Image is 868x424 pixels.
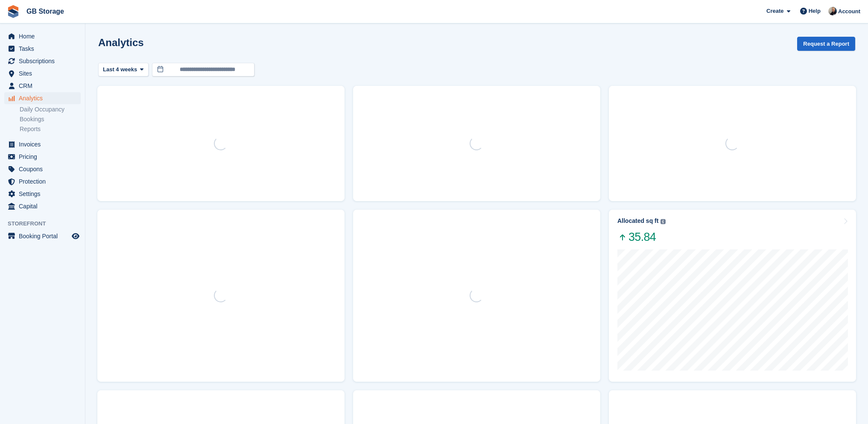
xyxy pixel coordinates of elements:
a: Bookings [20,115,81,123]
img: Karl Walker [828,7,837,15]
span: CRM [19,80,70,92]
span: Settings [19,188,70,200]
img: icon-info-grey-7440780725fd019a000dd9b08b2336e03edf1995a4989e88bcd33f0948082b44.svg [660,219,666,224]
img: stora-icon-8386f47178a22dfd0bd8f6a31ec36ba5ce8667c1dd55bd0f319d3a0aa187defe.svg [7,5,20,18]
a: Reports [20,125,81,133]
a: menu [4,163,81,175]
a: menu [4,55,81,67]
a: menu [4,230,81,242]
span: Help [809,7,821,15]
a: menu [4,175,81,187]
span: Create [766,7,783,15]
span: Coupons [19,163,70,175]
span: Protection [19,175,70,187]
div: Allocated sq ft [617,217,658,225]
span: Home [19,30,70,42]
a: menu [4,67,81,79]
span: Analytics [19,92,70,104]
button: Last 4 weeks [98,63,149,77]
a: menu [4,80,81,92]
a: menu [4,92,81,104]
span: 35.84 [617,230,666,244]
span: Pricing [19,151,70,163]
span: Subscriptions [19,55,70,67]
span: Booking Portal [19,230,70,242]
a: menu [4,138,81,150]
button: Request a Report [797,37,855,51]
span: Account [838,7,860,16]
a: GB Storage [23,4,67,18]
a: menu [4,188,81,200]
span: Sites [19,67,70,79]
span: Capital [19,200,70,212]
span: Invoices [19,138,70,150]
h2: Analytics [98,37,144,48]
a: menu [4,200,81,212]
span: Storefront [8,219,85,228]
a: menu [4,30,81,42]
a: Preview store [70,231,81,241]
a: menu [4,43,81,55]
a: menu [4,151,81,163]
a: Daily Occupancy [20,105,81,114]
span: Last 4 weeks [103,65,137,74]
span: Tasks [19,43,70,55]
